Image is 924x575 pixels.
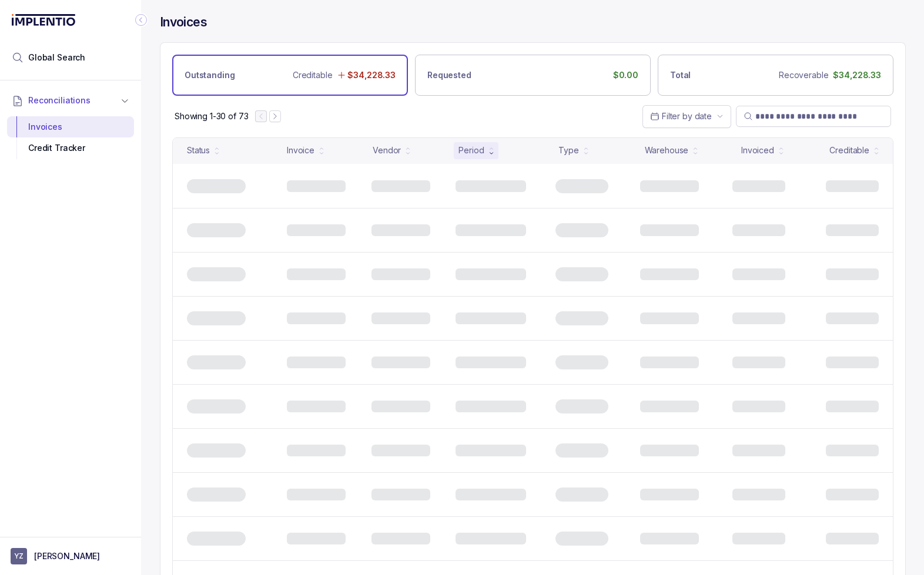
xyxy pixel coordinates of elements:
span: Filter by date [662,111,712,121]
div: Vendor [373,144,401,156]
div: Warehouse [645,144,689,156]
span: Reconciliations [28,95,91,106]
button: Reconciliations [7,88,134,113]
button: Next Page [269,110,281,122]
div: Credit Tracker [16,137,125,159]
div: Status [187,144,210,156]
div: Invoice [287,144,314,156]
div: Collapse Icon [134,13,148,27]
p: Creditable [293,69,333,81]
div: Period [458,144,484,156]
search: Date Range Picker [650,110,712,122]
span: User initials [11,548,27,564]
div: Reconciliations [7,114,134,162]
p: Total [670,69,691,81]
p: Outstanding [185,69,235,81]
p: $34,228.33 [347,69,396,81]
p: [PERSON_NAME] [34,550,100,562]
p: Recoverable [779,69,828,81]
div: Type [558,144,578,156]
span: Global Search [28,52,85,63]
p: $34,228.33 [833,69,881,81]
button: Date Range Picker [642,105,731,127]
button: User initials[PERSON_NAME] [11,548,130,564]
div: Invoiced [741,144,774,156]
div: Creditable [829,144,869,156]
p: Requested [427,69,471,81]
p: Showing 1-30 of 73 [175,110,248,122]
div: Remaining page entries [175,110,248,122]
p: $0.00 [613,69,638,81]
h4: Invoices [160,14,207,31]
div: Invoices [16,116,125,137]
